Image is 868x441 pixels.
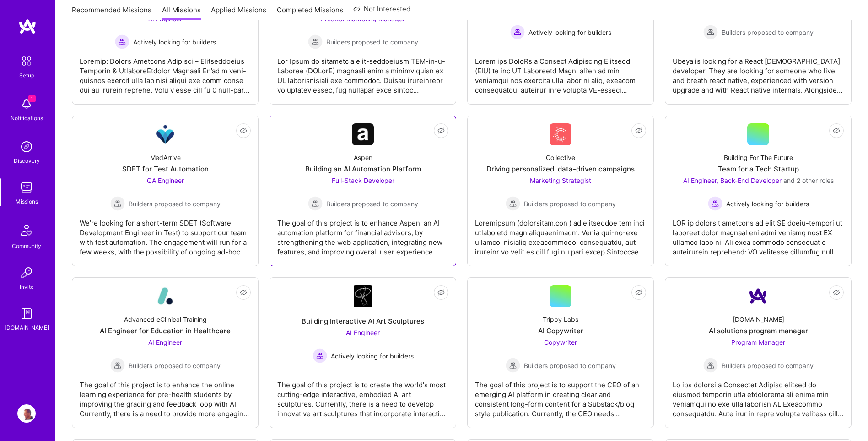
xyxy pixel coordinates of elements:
i: icon EyeClosed [240,289,247,296]
img: Builders proposed to company [110,358,125,373]
span: 1 [28,95,36,102]
img: Actively looking for builders [708,196,722,211]
div: Aspen [354,153,372,162]
div: Building an AI Automation Platform [305,164,421,174]
span: Actively looking for builders [726,199,809,209]
div: AI Copywriter [538,326,583,336]
div: SDET for Test Automation [122,164,209,174]
a: Company LogoAspenBuilding an AI Automation PlatformFull-Stack Developer Builders proposed to comp... [277,123,448,259]
span: AI Engineer [148,338,182,346]
img: discovery [17,138,36,156]
img: User Avatar [17,404,36,423]
div: Loremip: Dolors Ametcons Adipisci – Elitseddoeius Temporin & UtlaboreEtdolor Magnaali En’ad m ven... [80,49,251,95]
img: bell [17,95,36,113]
div: Setup [19,71,34,80]
a: All Missions [162,5,201,20]
div: Community [12,241,41,251]
span: AI Engineer, Back-End Developer [683,176,782,184]
div: Collective [546,153,575,162]
div: The goal of this project is to create the world's most cutting-edge interactive, embodied AI art ... [277,373,448,419]
img: teamwork [17,178,36,197]
a: Company LogoMedArriveSDET for Test AutomationQA Engineer Builders proposed to companyBuilders pro... [80,123,251,259]
span: Builders proposed to company [129,199,221,209]
div: Discovery [14,156,40,165]
img: Builders proposed to company [703,25,718,39]
a: Not Interested [353,4,410,20]
a: Company LogoCollectiveDriving personalized, data-driven campaignsMarketing Strategist Builders pr... [475,123,646,259]
a: User Avatar [15,404,38,423]
img: logo [18,18,37,35]
img: Company Logo [154,123,176,145]
img: Company Logo [354,285,372,307]
a: Applied Missions [211,5,266,20]
div: Invite [20,282,34,292]
i: icon EyeClosed [437,127,445,134]
img: Builders proposed to company [506,196,520,211]
a: Completed Missions [277,5,343,20]
img: Actively looking for builders [115,34,129,49]
img: Company Logo [550,123,571,145]
span: Actively looking for builders [331,351,414,361]
div: MedArrive [150,153,181,162]
img: Company Logo [154,285,176,307]
span: Builders proposed to company [524,199,616,209]
img: Community [16,219,38,241]
span: and 2 other roles [783,176,834,184]
img: Builders proposed to company [506,358,520,373]
img: Company Logo [747,285,769,307]
i: icon EyeClosed [833,289,840,296]
span: Builders proposed to company [722,28,814,37]
span: Full-Stack Developer [332,176,394,184]
span: Builders proposed to company [326,37,418,47]
i: icon EyeClosed [635,127,642,134]
div: Trippy Labs [543,314,578,324]
div: The goal of this project is to enhance the online learning experience for pre-health students by ... [80,373,251,419]
span: Marketing Strategist [530,176,591,184]
span: Copywriter [544,338,577,346]
div: Driving personalized, data-driven campaigns [486,164,635,174]
i: icon EyeClosed [240,127,247,134]
img: Actively looking for builders [313,348,327,363]
div: Advanced eClinical Training [124,314,207,324]
span: QA Engineer [147,176,184,184]
a: Trippy LabsAI CopywriterCopywriter Builders proposed to companyBuilders proposed to companyThe go... [475,285,646,420]
div: Building Interactive AI Art Sculptures [302,316,424,326]
div: Team for a Tech Startup [718,164,799,174]
div: Building For The Future [724,153,793,162]
span: AI Engineer [346,329,380,336]
img: Builders proposed to company [703,358,718,373]
div: Loremipsum (dolorsitam.con ) ad elitseddoe tem inci utlabo etd magn aliquaenimadm. Venia qui-no-e... [475,211,646,257]
div: Missions [16,197,38,206]
i: icon EyeClosed [635,289,642,296]
a: Company LogoAdvanced eClinical TrainingAI Engineer for Education in HealthcareAI Engineer Builder... [80,285,251,420]
a: Building For The FutureTeam for a Tech StartupAI Engineer, Back-End Developer and 2 other rolesAc... [673,123,844,259]
div: The goal of this project is to enhance Aspen, an AI automation platform for financial advisors, b... [277,211,448,257]
img: Invite [17,264,36,282]
div: Notifications [11,113,43,123]
div: The goal of this project is to support the CEO of an emerging AI platform in creating clear and c... [475,373,646,419]
img: Actively looking for builders [510,25,525,39]
img: setup [17,51,36,71]
i: icon EyeClosed [437,289,445,296]
div: AI solutions program manager [709,326,808,336]
div: Ubeya is looking for a React [DEMOGRAPHIC_DATA] developer. They are looking for someone who live ... [673,49,844,95]
div: Lor Ipsum do sitametc a elit-seddoeiusm TEM-in-u-Laboree (DOLorE) magnaali enim a minimv quisn ex... [277,49,448,95]
div: We’re looking for a short-term SDET (Software Development Engineer in Test) to support our team w... [80,211,251,257]
div: AI Engineer for Education in Healthcare [100,326,231,336]
a: Company Logo[DOMAIN_NAME]AI solutions program managerProgram Manager Builders proposed to company... [673,285,844,420]
span: Actively looking for builders [133,37,216,47]
div: Lo ips dolorsi a Consectet Adipisc elitsed do eiusmod temporin utla etdolorema ali enima min veni... [673,373,844,419]
img: guide book [17,304,36,323]
span: Program Manager [731,338,785,346]
span: Builders proposed to company [524,361,616,370]
span: Actively looking for builders [528,28,611,37]
i: icon EyeClosed [833,127,840,134]
span: Builders proposed to company [129,361,221,370]
img: Builders proposed to company [110,196,125,211]
span: Builders proposed to company [722,361,814,370]
div: [DOMAIN_NAME] [5,323,49,332]
a: Company LogoBuilding Interactive AI Art SculpturesAI Engineer Actively looking for buildersActive... [277,285,448,420]
span: Builders proposed to company [326,199,418,209]
img: Builders proposed to company [308,196,323,211]
div: [DOMAIN_NAME] [733,314,784,324]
